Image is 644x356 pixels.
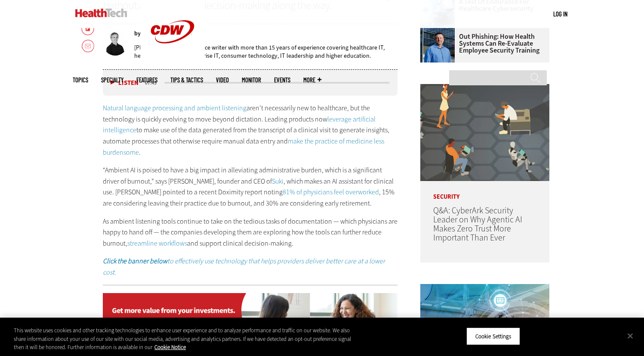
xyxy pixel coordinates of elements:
[170,77,203,83] a: Tips & Tactics
[621,326,640,345] button: Close
[154,344,186,351] a: More information about your privacy
[73,77,88,83] span: Topics
[553,9,567,19] div: User menu
[136,77,157,83] a: Features
[103,256,167,265] strong: Click the banner below
[274,77,290,83] a: Events
[272,177,283,186] a: Suki
[242,77,261,83] a: MonITor
[103,165,398,209] p: “Ambient AI is poised to have a big impact in alleviating administrative burden, which is a signi...
[103,216,398,249] p: As ambient listening tools continue to take on the tedious tasks of documentation — which physici...
[420,84,549,181] img: Group of humans and robots accessing a network
[283,187,379,197] a: 81% of physicians feel overworked
[14,326,354,352] div: This website uses cookies and other tracking technologies to enhance user experience and to analy...
[103,256,385,277] em: to effectively use technology that helps providers deliver better care at a lower cost.
[75,9,127,17] img: Home
[553,10,567,18] a: Log in
[303,77,321,83] span: More
[103,103,247,112] a: Natural language processing and ambient listening
[103,137,384,157] a: make the practice of medicine less burdensome
[466,327,520,345] button: Cookie Settings
[103,293,398,344] img: ht-workflowoptimization-static-2024-na-desktop
[216,77,229,83] a: Video
[420,181,549,200] p: Security
[433,205,522,244] a: Q&A: CyberArk Security Leader on Why Agentic AI Makes Zero Trust More Important Than Ever
[127,239,187,248] a: streamline workflows
[103,256,385,277] a: Click the banner belowto effectively use technology that helps providers deliver better care at a...
[140,57,205,66] a: CDW
[101,77,123,83] span: Specialty
[103,103,398,158] p: aren’t necessarily new to healthcare, but the technology is quickly evolving to move beyond dicta...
